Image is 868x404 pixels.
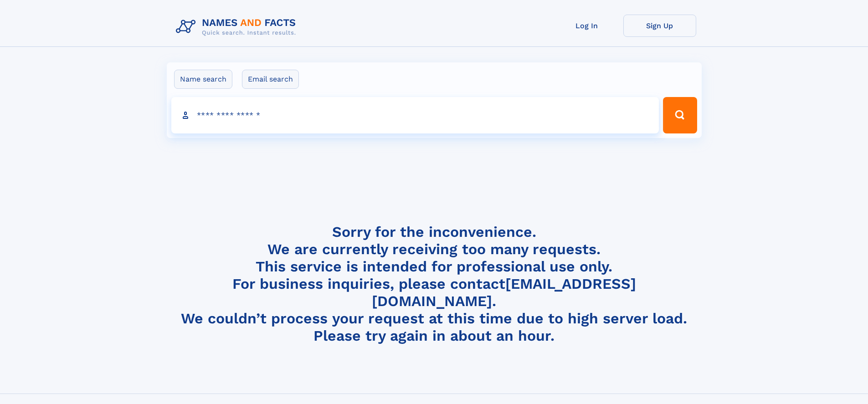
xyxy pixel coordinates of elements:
[174,70,232,89] label: Name search
[372,275,636,310] a: [EMAIL_ADDRESS][DOMAIN_NAME]
[171,97,659,133] input: search input
[172,15,303,39] img: Logo Names and Facts
[623,15,696,37] a: Sign Up
[242,70,299,89] label: Email search
[172,223,696,345] h4: Sorry for the inconvenience. We are currently receiving too many requests. This service is intend...
[663,97,697,133] button: Search Button
[550,15,623,37] a: Log In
